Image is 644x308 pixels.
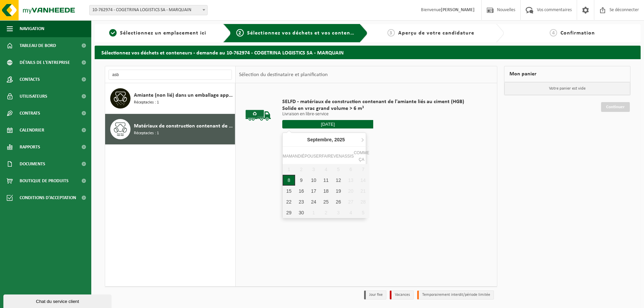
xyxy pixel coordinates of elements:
font: Confirmation [560,30,595,36]
button: Amiante (non lié) dans un emballage approuvé par l'ONU Réceptacles : 1 [105,83,235,114]
font: Réceptacles : 1 [134,100,159,104]
font: Temporairement interdit/période limitée [422,293,490,297]
font: 8 [288,177,290,183]
font: 4 [552,30,555,36]
font: Documents [20,162,45,167]
font: 26 [336,199,341,205]
a: 1Sélectionnez un emplacement ici [98,29,218,37]
font: Contrats [20,111,40,116]
font: di [298,154,302,159]
font: Assis [342,154,354,159]
font: 9 [300,177,303,183]
a: Continuer [601,102,630,112]
font: Épouser [302,154,322,159]
font: Sélection du destinataire et planification [239,72,328,77]
font: Conditions d'acceptation [20,195,76,200]
font: 17 [311,188,316,194]
font: maman [283,154,298,159]
font: Nouvelles [497,7,515,13]
font: faire [322,154,334,159]
font: 22 [286,199,292,205]
font: 16 [299,188,304,194]
font: 12 [336,177,341,183]
font: Matériaux de construction contenant de l'amiante liés au ciment (liés) [134,123,296,129]
font: [PERSON_NAME] [441,7,475,13]
input: Recherche de matériel [109,70,232,80]
font: Vacances [395,293,410,297]
font: Ven [333,154,342,159]
font: 18 [324,188,329,194]
font: 2025 [334,137,345,142]
iframe: widget de discussion [3,293,113,308]
font: Aperçu de votre candidature [398,30,474,36]
font: 1 [312,210,315,215]
font: Contacts [20,77,40,82]
font: Bienvenue [421,7,441,13]
font: SELFD - matériaux de construction contenant de l'amiante liés au ciment (HGB) [282,99,464,104]
font: Sélectionnez un emplacement ici [120,30,206,36]
font: Se déconnecter [610,7,639,13]
font: Réceptacles : 1 [134,131,159,135]
font: 23 [299,199,304,205]
font: 30 [299,210,304,215]
font: Vos commentaires [537,7,572,13]
font: Mon panier [509,71,536,77]
font: 2 [325,210,327,215]
font: Continuer [606,105,625,109]
font: Jour fixe [369,293,383,297]
font: Votre panier est vide [549,86,586,91]
input: Sélectionnez la date [282,120,373,128]
font: Amiante (non lié) dans un emballage approuvé par l'ONU [134,93,266,98]
font: Calendrier [20,128,44,133]
font: 19 [336,188,341,194]
font: Solide en vrac grand volume > 6 m³ [282,106,364,111]
font: Comme ça [354,150,369,162]
font: 3 [389,30,392,36]
font: Utilisateurs [20,94,47,99]
font: 24 [311,199,316,205]
font: 29 [286,210,292,215]
font: 11 [324,177,329,183]
font: 25 [324,199,329,205]
span: 10-762974 - COGETRINA LOGISTICS SA - MARQUAIN [90,5,207,15]
span: 10-762974 - COGETRINA LOGISTICS SA - MARQUAIN [89,5,208,15]
font: Détails de l'entreprise [20,60,70,65]
font: Tableau de bord [20,43,56,48]
font: Navigation [20,26,44,31]
font: Septembre, [307,137,333,142]
font: Livraison en libre-service [282,112,329,117]
font: 10 [311,177,316,183]
font: 15 [286,188,292,194]
font: Sélectionnez vos déchets et conteneurs - demande au 10-762974 - COGETRINA LOGISTICS SA - MARQUAIN [101,50,344,56]
font: 2 [238,30,241,36]
button: Matériaux de construction contenant de l'amiante liés au ciment (liés) Réceptacles : 1 [105,114,235,145]
font: Boutique de produits [20,179,69,184]
font: 3 [337,210,340,215]
font: Rapports [20,145,40,150]
font: 1 [112,30,115,36]
font: Sélectionnez vos déchets et vos conteneurs [247,30,361,36]
font: 10-762974 - COGETRINA LOGISTICS SA - MARQUAIN [92,7,191,13]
